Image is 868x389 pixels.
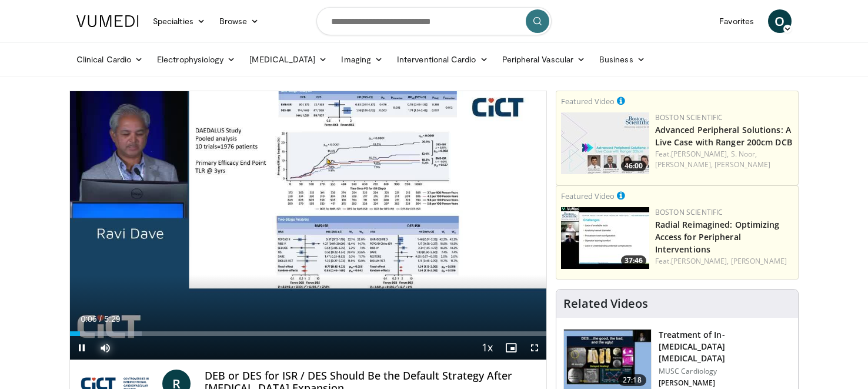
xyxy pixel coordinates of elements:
button: Playback Rate [476,336,499,360]
button: Fullscreen [523,336,546,360]
a: Boston Scientific [655,112,723,122]
a: Peripheral Vascular [495,48,592,71]
a: Advanced Peripheral Solutions: A Live Case with Ranger 200cm DCB [655,124,792,148]
h4: Related Videos [563,297,648,311]
span: 37:46 [621,255,646,266]
img: VuMedi Logo [76,15,139,27]
small: Featured Video [561,191,615,201]
div: Feat. [655,149,793,170]
input: Search topics, interventions [316,7,552,35]
small: Featured Video [561,96,615,107]
div: Progress Bar [70,331,546,336]
p: MUSC Cardiology [659,367,791,376]
a: 46:00 [561,112,649,174]
span: 27:18 [618,374,646,386]
span: 5:29 [104,314,120,324]
a: Interventional Cardio [390,48,495,71]
p: [PERSON_NAME] [659,378,791,388]
button: Enable picture-in-picture mode [499,336,523,360]
a: Browse [212,9,266,33]
a: Boston Scientific [655,207,723,217]
a: S. Noor, [731,149,757,159]
img: af9da20d-90cf-472d-9687-4c089bf26c94.150x105_q85_crop-smart_upscale.jpg [561,112,649,174]
a: [PERSON_NAME], [655,159,713,169]
h3: Treatment of In-[MEDICAL_DATA] [MEDICAL_DATA] [659,329,791,364]
a: [MEDICAL_DATA] [242,48,334,71]
a: [PERSON_NAME], [671,149,729,159]
img: c038ed19-16d5-403f-b698-1d621e3d3fd1.150x105_q85_crop-smart_upscale.jpg [561,207,649,269]
a: Electrophysiology [150,48,242,71]
div: Feat. [655,256,793,267]
a: Favorites [712,9,761,33]
span: 46:00 [621,161,646,171]
a: [PERSON_NAME] [731,256,787,266]
a: Clinical Cardio [69,48,150,71]
a: [PERSON_NAME] [715,159,770,169]
button: Pause [70,336,94,360]
button: Mute [94,336,117,360]
a: 37:46 [561,207,649,269]
a: O [768,9,792,33]
a: Radial Reimagined: Optimizing Access for Peripheral Interventions [655,219,780,255]
span: 0:06 [81,314,96,324]
video-js: Video Player [70,91,546,360]
a: Business [592,48,652,71]
a: [PERSON_NAME], [671,256,729,266]
span: / [99,314,102,324]
a: Imaging [334,48,390,71]
a: Specialties [146,9,212,33]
